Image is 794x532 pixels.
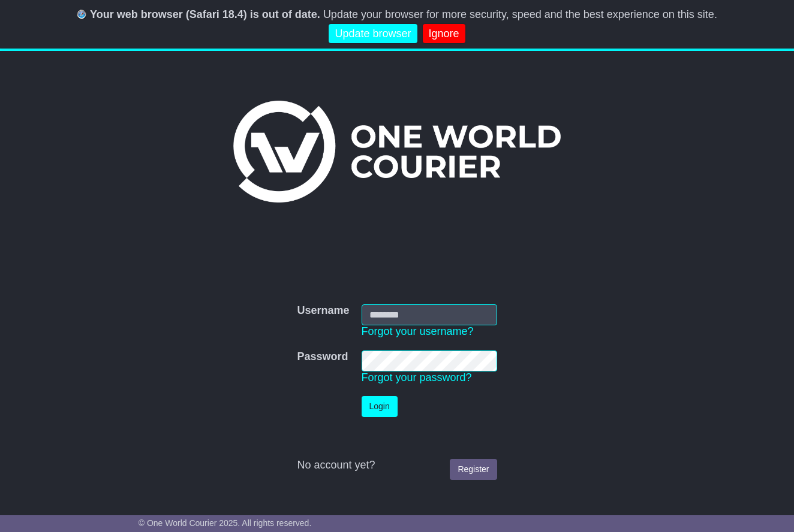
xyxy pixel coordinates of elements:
button: Login [362,396,398,417]
label: Password [297,350,348,364]
a: Forgot your password? [362,371,472,383]
label: Username [297,304,349,318]
a: Update browser [329,24,417,44]
span: © One World Courier 2025. All rights reserved. [139,518,312,528]
b: Your web browser (Safari 18.4) is out of date. [90,8,320,20]
img: One World [233,101,561,202]
a: Forgot your username? [362,325,474,337]
a: Register [450,459,497,480]
span: Update your browser for more security, speed and the best experience on this site. [323,8,717,20]
div: No account yet? [297,459,497,472]
a: Ignore [423,24,465,44]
